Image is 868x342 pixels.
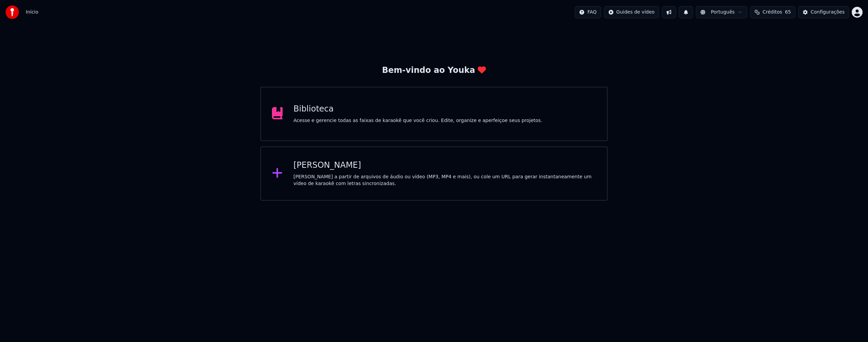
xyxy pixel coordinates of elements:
img: youka [5,5,19,19]
span: Créditos [763,9,782,16]
div: Biblioteca [294,104,542,115]
div: [PERSON_NAME] a partir de arquivos de áudio ou vídeo (MP3, MP4 e mais), ou cole um URL para gerar... [294,174,596,187]
span: Início [26,9,38,16]
button: Configurações [798,6,849,18]
div: Acesse e gerencie todas as faixas de karaokê que você criou. Edite, organize e aperfeiçoe seus pr... [294,117,542,124]
div: [PERSON_NAME] [294,160,596,171]
div: Bem-vindo ao Youka [382,65,486,76]
div: Configurações [811,9,845,16]
button: Guides de vídeo [604,6,659,18]
button: Créditos65 [750,6,795,18]
nav: breadcrumb [26,9,38,16]
button: FAQ [575,6,601,18]
span: 65 [785,9,791,16]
